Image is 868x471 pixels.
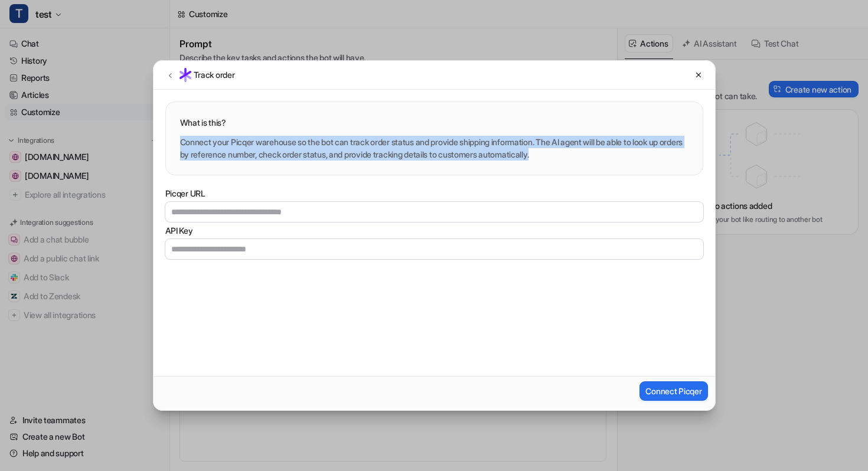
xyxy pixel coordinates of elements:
[180,68,191,81] img: chat
[180,116,688,129] h3: What is this?
[639,381,707,401] button: Connect Picqer
[165,224,703,237] label: API Key
[165,187,703,199] label: Picqer URL
[194,68,235,81] h2: Track order
[180,136,688,161] div: Connect your Picqer warehouse so the bot can track order status and provide shipping information....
